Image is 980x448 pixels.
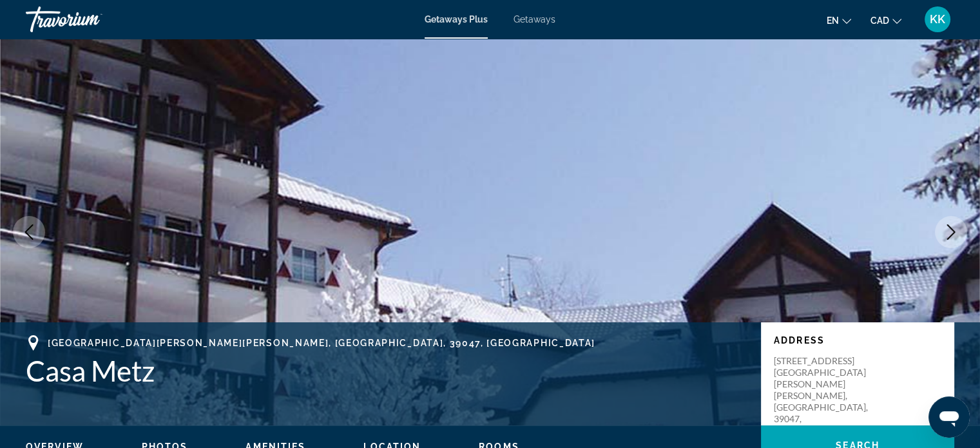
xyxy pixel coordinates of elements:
span: CAD [870,15,889,26]
span: [GEOGRAPHIC_DATA][PERSON_NAME][PERSON_NAME], [GEOGRAPHIC_DATA], 39047, [GEOGRAPHIC_DATA] [48,338,595,348]
p: [STREET_ADDRESS] [GEOGRAPHIC_DATA][PERSON_NAME][PERSON_NAME], [GEOGRAPHIC_DATA], 39047, [GEOGRAPH... [774,355,877,436]
span: KK [930,13,945,26]
a: Getaways [514,14,555,24]
p: Address [774,335,941,346]
button: User Menu [921,6,954,33]
a: Getaways Plus [425,14,488,24]
button: Change currency [870,11,901,30]
iframe: Button to launch messaging window [928,396,970,438]
button: Previous image [13,216,45,248]
button: Change language [827,11,851,30]
h1: Casa Metz [26,354,748,387]
button: Next image [935,216,967,248]
span: en [827,15,839,26]
a: Travorium [26,3,155,36]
